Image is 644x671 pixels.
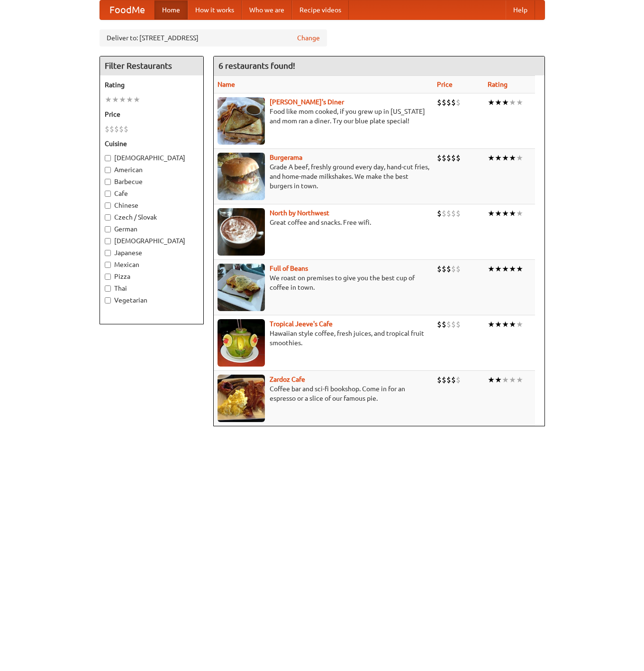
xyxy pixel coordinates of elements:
[509,153,516,163] li: ★
[509,319,516,330] li: ★
[270,320,333,328] a: Tropical Jeeve's Cafe
[437,319,442,330] li: $
[218,319,265,367] img: jeeves.jpg
[119,94,126,105] li: ★
[105,236,199,246] label: [DEMOGRAPHIC_DATA]
[437,208,442,219] li: $
[270,98,344,106] a: [PERSON_NAME]'s Diner
[105,153,199,163] label: [DEMOGRAPHIC_DATA]
[509,375,516,385] li: ★
[495,319,502,330] li: ★
[188,0,242,19] a: How it works
[270,376,305,383] a: Zardoz Cafe
[437,264,442,274] li: $
[100,0,154,19] a: FoodMe
[437,97,442,108] li: $
[218,384,429,403] p: Coffee bar and sci-fi bookshop. Come in for an espresso or a slice of our famous pie.
[442,264,446,274] li: $
[488,264,495,274] li: ★
[502,264,509,274] li: ★
[456,319,461,330] li: $
[105,250,111,256] input: Japanese
[105,139,199,148] h5: Cuisine
[502,97,509,108] li: ★
[506,0,535,19] a: Help
[105,124,109,134] li: $
[442,375,446,385] li: $
[516,153,523,163] li: ★
[105,177,199,186] label: Barbecue
[270,209,329,217] a: North by Northwest
[451,319,456,330] li: $
[446,208,451,219] li: $
[112,94,119,105] li: ★
[105,179,111,185] input: Barbecue
[516,208,523,219] li: ★
[218,61,295,70] ng-pluralize: 6 restaurants found!
[442,319,446,330] li: $
[105,80,199,90] h5: Rating
[495,153,502,163] li: ★
[105,260,199,269] label: Mexican
[124,124,128,134] li: $
[488,153,495,163] li: ★
[502,208,509,219] li: ★
[105,295,199,305] label: Vegetarian
[488,319,495,330] li: ★
[218,208,265,256] img: north.jpg
[218,329,429,348] p: Hawaiian style coffee, fresh juices, and tropical fruit smoothies.
[119,124,124,134] li: $
[516,319,523,330] li: ★
[509,97,516,108] li: ★
[105,94,112,105] li: ★
[456,208,461,219] li: $
[451,97,456,108] li: $
[105,274,111,280] input: Pizza
[242,0,292,19] a: Who we are
[218,264,265,311] img: beans.jpg
[154,0,188,19] a: Home
[105,201,199,210] label: Chinese
[105,238,111,244] input: [DEMOGRAPHIC_DATA]
[105,110,199,119] h5: Price
[105,226,111,232] input: German
[109,124,114,134] li: $
[114,124,119,134] li: $
[218,273,429,292] p: We roast on premises to give you the best cup of coffee in town.
[105,224,199,234] label: German
[437,153,442,163] li: $
[437,375,442,385] li: $
[488,375,495,385] li: ★
[446,97,451,108] li: $
[451,264,456,274] li: $
[218,81,235,88] a: Name
[495,208,502,219] li: ★
[456,375,461,385] li: $
[218,107,429,126] p: Food like mom cooked, if you grew up in [US_STATE] and mom ran a diner. Try our blue plate special!
[495,97,502,108] li: ★
[105,202,111,209] input: Chinese
[218,162,429,191] p: Grade A beef, freshly ground every day, hand-cut fries, and home-made milkshakes. We make the bes...
[218,97,265,145] img: sallys.jpg
[105,191,111,197] input: Cafe
[297,33,320,43] a: Change
[100,56,203,75] h4: Filter Restaurants
[270,265,308,272] a: Full of Beans
[437,81,453,88] a: Price
[105,285,111,292] input: Thai
[442,97,446,108] li: $
[270,154,302,161] a: Burgerama
[516,375,523,385] li: ★
[516,264,523,274] li: ★
[495,375,502,385] li: ★
[509,264,516,274] li: ★
[451,208,456,219] li: $
[218,218,429,227] p: Great coffee and snacks. Free wifi.
[105,272,199,281] label: Pizza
